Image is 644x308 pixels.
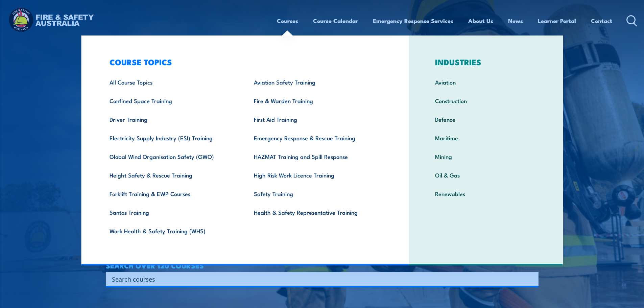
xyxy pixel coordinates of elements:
a: First Aid Training [243,110,388,128]
a: Oil & Gas [425,166,547,184]
a: Aviation Safety Training [243,73,388,91]
a: Course Calendar [313,12,358,30]
a: Height Safety & Rescue Training [99,166,243,184]
a: Contact [591,12,612,30]
a: Driver Training [99,110,243,128]
a: HAZMAT Training and Spill Response [243,147,388,166]
a: News [508,12,523,30]
a: Health & Safety Representative Training [243,203,388,221]
a: Confined Space Training [99,91,243,110]
a: Safety Training [243,184,388,203]
a: Construction [425,91,547,110]
form: Search form [113,274,525,284]
h3: COURSE TOPICS [99,57,388,67]
a: Fire & Warden Training [243,91,388,110]
button: Search magnifier button [527,274,536,284]
a: Santos Training [99,203,243,221]
h3: INDUSTRIES [425,57,547,67]
a: Work Health & Safety Training (WHS) [99,221,243,240]
a: Renewables [425,184,547,203]
input: Search input [112,274,524,284]
a: Emergency Response & Rescue Training [243,128,388,147]
a: Forklift Training & EWP Courses [99,184,243,203]
a: Maritime [425,128,547,147]
a: Learner Portal [538,12,576,30]
a: Defence [425,110,547,128]
h4: SEARCH OVER 120 COURSES [106,262,539,269]
a: All Course Topics [99,73,243,91]
a: Aviation [425,73,547,91]
a: Electricity Supply Industry (ESI) Training [99,128,243,147]
a: Mining [425,147,547,166]
a: High Risk Work Licence Training [243,166,388,184]
a: Global Wind Organisation Safety (GWO) [99,147,243,166]
a: About Us [468,12,493,30]
a: Emergency Response Services [373,12,453,30]
a: Courses [277,12,298,30]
